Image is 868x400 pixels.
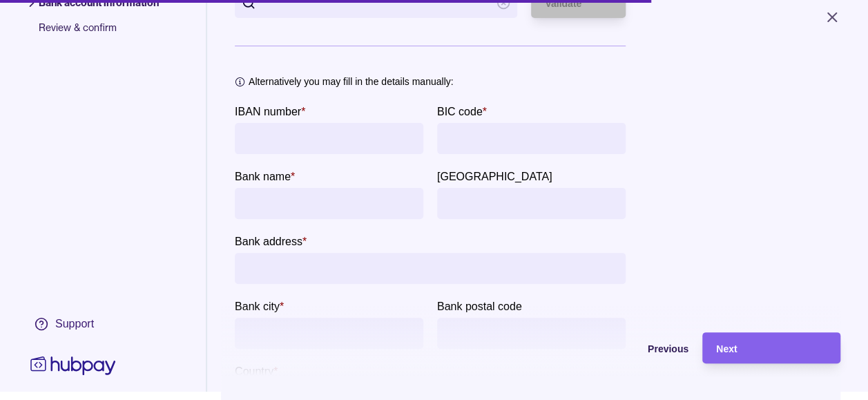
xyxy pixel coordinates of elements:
[437,106,483,117] p: BIC code
[242,318,416,349] input: Bank city
[235,301,280,312] p: Bank city
[716,343,737,354] span: Next
[550,332,688,363] button: Previous
[444,123,619,154] input: BIC code
[437,298,522,314] label: Bank postal code
[444,318,619,349] input: Bank postal code
[444,188,619,219] input: Bank province
[235,365,273,377] p: Country
[242,253,619,284] input: Bank address
[242,188,416,219] input: bankName
[235,106,301,117] p: IBAN number
[235,168,295,184] label: Bank name
[437,168,552,184] label: Bank province
[55,316,94,332] div: Support
[437,171,552,182] p: [GEOGRAPHIC_DATA]
[437,301,522,312] p: Bank postal code
[235,363,278,379] label: Country
[235,236,302,247] p: Bank address
[28,309,119,339] a: Support
[807,2,857,32] button: Close
[235,233,307,249] label: Bank address
[249,74,453,89] p: Alternatively you may fill in the details manually:
[39,21,159,46] span: Review & confirm
[702,332,840,363] button: Next
[242,123,416,154] input: IBAN number
[235,103,305,120] label: IBAN number
[235,171,291,182] p: Bank name
[235,298,284,314] label: Bank city
[437,103,487,120] label: BIC code
[648,343,688,354] span: Previous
